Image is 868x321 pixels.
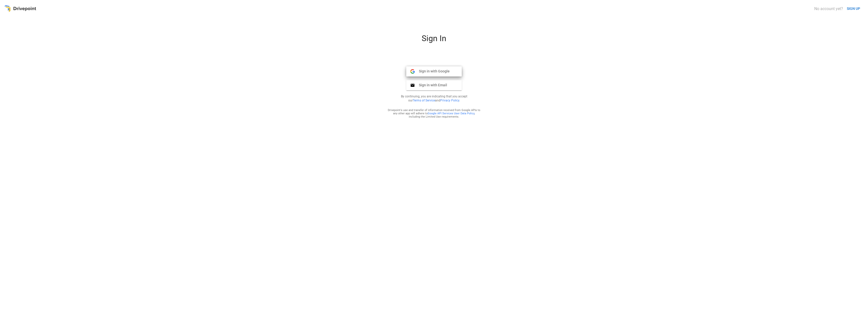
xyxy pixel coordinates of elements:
[395,94,473,102] p: By continuing, you are indicating that you accept our and .
[440,99,459,102] a: Privacy Policy
[814,6,843,11] div: No account yet?
[406,80,462,90] button: Sign in with Email
[413,99,435,102] a: Terms of Service
[373,34,495,47] div: Sign In
[406,66,462,76] button: Sign in with Google
[415,69,450,73] span: Sign in with Google
[415,83,447,87] span: Sign in with Email
[428,112,474,115] a: Google API Services User Data Policy
[845,4,862,13] button: SIGN UP
[388,109,480,118] div: Drivepoint's use and transfer of information received from Google APIs to any other app will adhe...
